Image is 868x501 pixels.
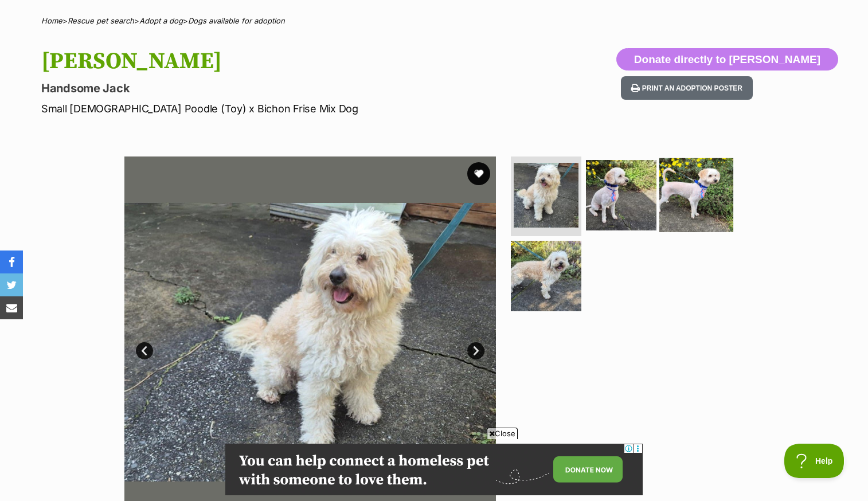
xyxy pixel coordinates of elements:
[511,241,581,311] img: Photo of Jack Uffelman
[68,16,134,25] a: Rescue pet search
[225,444,643,495] iframe: Advertisement
[784,444,845,478] iframe: Help Scout Beacon - Open
[659,158,733,232] img: Photo of Jack Uffelman
[467,342,484,359] a: Next
[41,48,526,75] h1: [PERSON_NAME]
[487,428,518,439] span: Close
[41,80,526,96] p: Handsome Jack
[467,162,490,185] button: favourite
[514,163,578,228] img: Photo of Jack Uffelman
[139,16,183,25] a: Adopt a dog
[188,16,285,25] a: Dogs available for adoption
[41,101,526,116] p: Small [DEMOGRAPHIC_DATA] Poodle (Toy) x Bichon Frise Mix Dog
[136,342,153,359] a: Prev
[586,160,656,230] img: Photo of Jack Uffelman
[41,16,62,25] a: Home
[616,48,838,71] button: Donate directly to [PERSON_NAME]
[13,17,855,25] div: > > >
[621,76,753,100] button: Print an adoption poster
